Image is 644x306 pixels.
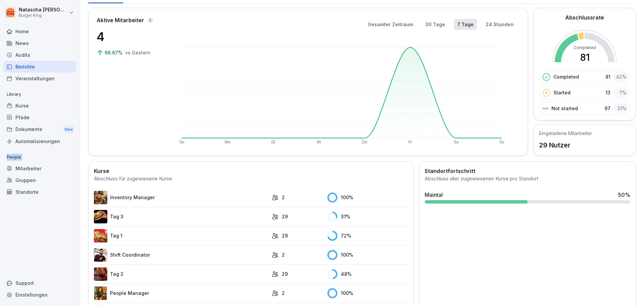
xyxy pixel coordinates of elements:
p: Completed [553,73,579,80]
p: vs Gestern [125,49,151,56]
a: Einstellungen [3,289,76,301]
a: Audits [3,49,76,61]
img: o1h5p6rcnzw0lu1jns37xjxx.png [94,191,107,204]
text: So [179,140,184,144]
img: hzkj8u8nkg09zk50ub0d0otk.png [94,267,107,281]
button: Gesamter Zeitraum [364,19,417,30]
img: kxzo5hlrfunza98hyv09v55a.png [94,229,107,243]
p: 81 [605,73,610,80]
text: So [499,140,504,144]
p: 97 [604,105,610,112]
div: Dokumente [3,123,76,136]
h5: Eingeladene Mitarbeiter [539,130,592,137]
h2: Standortfortschritt [425,167,630,175]
a: DokumenteNew [3,123,76,136]
div: New [63,126,74,133]
div: 51 % [614,103,629,113]
a: Gruppen [3,174,76,186]
button: 24 Stunden [482,19,517,30]
div: 100 % [327,288,408,298]
p: People [3,152,76,163]
p: Not started [551,105,578,112]
p: 2 [282,251,285,258]
div: Abschluss aller zugewiesenen Kurse pro Standort [425,175,630,183]
a: Standorte [3,186,76,198]
button: 7 Tage [454,19,477,30]
text: Mo [225,140,230,144]
div: Maintal [425,191,443,199]
p: Natascha [PERSON_NAME] [19,7,68,13]
a: News [3,37,76,49]
p: 66.67% [105,49,124,56]
text: Do [362,140,367,144]
a: Maintal50% [422,188,633,206]
div: 100 % [327,192,408,203]
img: xc3x9m9uz5qfs93t7kmvoxs4.png [94,287,107,300]
a: Veranstaltungen [3,73,76,84]
a: Automatisierungen [3,135,76,147]
p: 29 Nutzer [539,140,592,150]
a: People Manager [94,287,268,300]
a: Berichte [3,61,76,73]
a: Tag 2 [94,267,268,281]
p: Aktive Mitarbeiter [97,16,144,24]
a: Home [3,26,76,37]
a: Shift Coordinator [94,248,268,262]
div: Support [3,277,76,289]
div: 31 % [327,212,408,222]
img: q4kvd0p412g56irxfxn6tm8s.png [94,248,107,262]
img: cq6tslmxu1pybroki4wxmcwi.png [94,210,107,223]
p: Library [3,89,76,100]
div: 72 % [327,231,408,241]
p: Burger King [19,13,68,18]
button: 30 Tage [422,19,448,30]
h2: Kurse [94,167,408,175]
a: Tag 3 [94,210,268,223]
div: Abschluss für zugewiesene Kurse [94,175,408,183]
p: Started [553,89,571,96]
div: 42 % [614,72,629,82]
a: Pfade [3,112,76,123]
h2: Abschlussrate [565,13,604,21]
p: 2 [282,290,285,297]
a: Kurse [3,100,76,112]
p: 13 [605,89,610,96]
p: 29 [282,213,288,220]
a: Inventory Manager [94,191,268,204]
p: 29 [282,270,288,277]
div: 100 % [327,250,408,260]
p: 29 [282,232,288,239]
div: 7 % [614,88,629,97]
a: Tag 1 [94,229,268,243]
p: 4 [97,28,164,46]
div: 48 % [327,269,408,279]
text: Fr [409,140,412,144]
p: 2 [282,194,285,201]
a: Mitarbeiter [3,163,76,174]
text: Mi [317,140,321,144]
text: Sa [453,140,459,144]
div: 50 % [618,191,630,199]
text: Di [271,140,275,144]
